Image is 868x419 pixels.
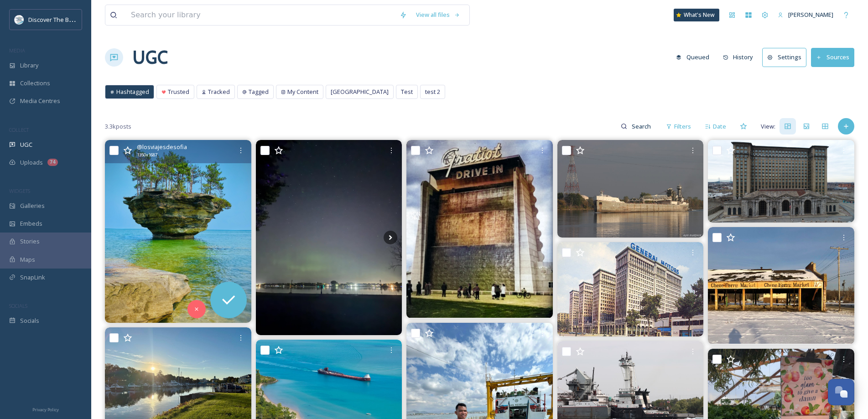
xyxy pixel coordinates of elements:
[773,6,838,24] a: [PERSON_NAME]
[32,407,59,413] span: Privacy Policy
[20,237,40,246] span: Stories
[20,273,45,282] span: SnapLink
[137,143,187,151] span: @ losviajesdesofia
[20,79,50,88] span: Collections
[411,6,465,24] a: View all files
[20,140,32,149] span: UGC
[47,159,58,166] div: 74
[671,48,718,66] a: Queued
[557,140,704,238] img: Tug/Barge, passage at sunset 9/23/2025 #olivelmoore #tugolivelmoore #bargemenominee #grandriverna...
[32,403,59,414] a: Privacy Policy
[811,48,854,67] button: Sources
[762,48,806,67] button: Settings
[15,15,24,24] img: 1710423113617.jpeg
[788,10,833,19] span: [PERSON_NAME]
[9,47,25,54] span: MEDIA
[674,9,719,21] a: What's New
[287,88,318,96] span: My Content
[116,88,149,96] span: Hashtagged
[401,88,413,96] span: Test
[406,140,553,318] img: Should they bring back the Gratiot Drive In? EpyonRoyal.com #detroitmichigan #DetroitMichigan #Mi...
[718,48,763,66] a: History
[20,316,39,325] span: Socials
[762,48,811,67] a: Settings
[671,48,714,66] button: Queued
[28,15,78,24] span: Discover The Blue
[627,117,657,135] input: Search
[20,61,38,70] span: Library
[20,158,43,167] span: Uploads
[708,140,854,222] img: Michigan Central Depot sat like this for decades. EpyonRoyal.com #detroitmichigan #DetroitMichiga...
[20,97,60,105] span: Media Centres
[20,202,45,210] span: Galleries
[557,242,704,336] img: Throwback to General Motors HQ from back in the day. EpyonRoyal.com #detroitmichigan #DetroitMich...
[168,88,189,96] span: Trusted
[208,88,230,96] span: Tracked
[708,227,854,344] img: Is Detroit ready for winter? EpyonRoyal.com #detroitmichigan #DetroitMichigan #Michigan #PortHuro...
[137,152,157,158] span: 1350 x 1687
[331,88,389,96] span: [GEOGRAPHIC_DATA]
[9,302,27,309] span: SOCIALS
[20,219,42,228] span: Embeds
[20,255,35,264] span: Maps
[256,140,402,335] img: Saw a wee bit of the northern lights late Tuesday night 😊🌌
[249,88,269,96] span: Tagged
[126,5,395,25] input: Search your library
[718,48,758,66] button: History
[674,122,691,131] span: Filters
[132,44,168,71] a: UGC
[713,122,726,131] span: Date
[9,187,30,194] span: WIDGETS
[105,140,251,323] img: 🇺🇸 Turnip Rock, Michigan – Estados Unidos Una formación rocosa en medio del Lago Hurón que parece...
[828,379,854,405] button: Open Chat
[105,122,131,131] span: 3.3k posts
[9,126,29,133] span: COLLECT
[425,88,440,96] span: test 2
[761,122,775,131] span: View:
